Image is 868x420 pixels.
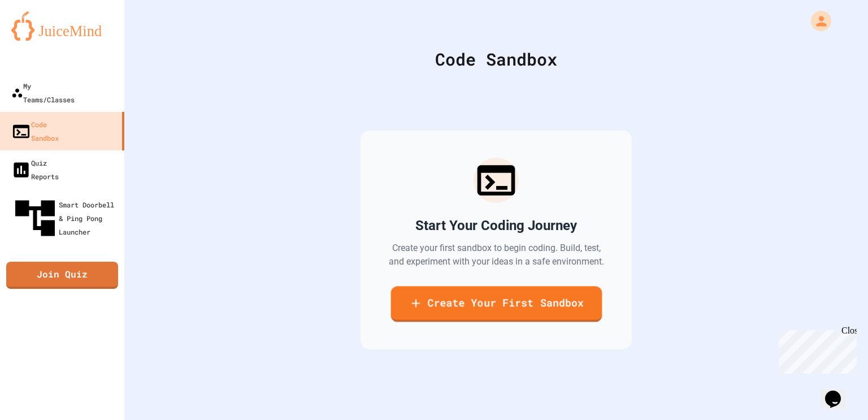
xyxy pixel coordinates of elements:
[153,46,840,72] div: Code Sandbox
[11,156,59,183] div: Quiz Reports
[11,11,113,41] img: logo-orange.svg
[11,194,120,242] div: Smart Doorbell & Ping Pong Launcher
[11,118,59,145] div: Code Sandbox
[6,262,118,289] a: Join Quiz
[390,286,602,322] a: Create Your First Sandbox
[799,8,834,34] div: My Account
[774,326,857,374] iframe: chat widget
[388,241,605,269] p: Create your first sandbox to begin coding. Build, test, and experiment with your ideas in a safe ...
[5,5,78,72] div: Chat with us now!Close
[11,79,75,106] div: My Teams/Classes
[821,375,857,409] iframe: chat widget
[415,217,577,235] h2: Start Your Coding Journey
